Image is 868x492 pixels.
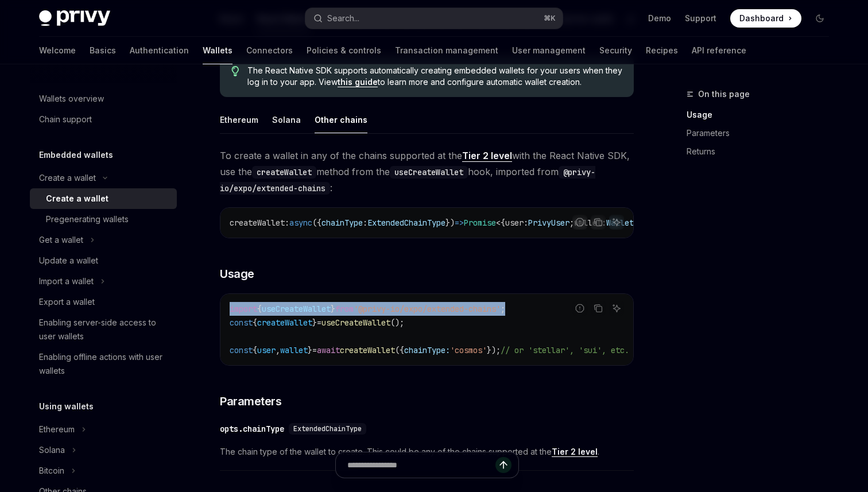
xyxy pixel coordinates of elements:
input: Ask a question... [347,452,495,478]
span: } [331,304,335,314]
span: : [285,218,289,228]
button: Open search [305,8,563,29]
span: To create a wallet in any of the chains supported at the with the React Native SDK, use the metho... [220,148,634,196]
span: : [363,218,367,228]
span: => [455,218,464,228]
span: useCreateWallet [262,304,331,314]
span: import [230,304,257,314]
div: Bitcoin [39,464,64,478]
span: createWallet [230,218,285,228]
h5: Embedded wallets [39,148,113,162]
button: Ask AI [609,301,624,316]
a: Demo [648,13,671,24]
div: Ethereum [39,423,75,436]
a: Policies & controls [307,37,381,64]
a: Welcome [39,37,76,64]
span: Parameters [220,393,281,409]
span: = [317,317,321,328]
span: , [276,345,280,355]
a: Tier 2 level [552,447,598,457]
button: Copy the contents from the code block [591,301,606,316]
a: Wallets overview [30,88,177,109]
span: (); [390,317,404,328]
div: Wallets overview [39,92,104,106]
span: wallet [574,218,602,228]
span: ; [569,218,574,228]
a: User management [512,37,586,64]
div: Chain support [39,113,92,126]
a: Wallets [203,37,232,64]
button: Toggle Create a wallet section [30,168,177,188]
span: { [253,345,257,355]
a: this guide [338,77,378,87]
div: Enabling offline actions with user wallets [39,350,170,378]
span: 'cosmos' [450,345,487,355]
span: ExtendedChainType [293,424,362,433]
span: < [496,218,501,228]
span: await [317,345,340,355]
button: Toggle dark mode [811,9,829,28]
span: Usage [220,266,254,282]
div: Create a wallet [46,192,108,206]
button: Ask AI [609,215,624,230]
span: = [312,345,317,355]
a: Transaction management [395,37,498,64]
span: // or 'stellar', 'sui', etc. [501,345,629,355]
span: Wallet [606,218,634,228]
div: Solana [272,106,301,133]
span: The React Native SDK supports automatically creating embedded wallets for your users when they lo... [247,65,622,88]
a: Security [599,37,632,64]
span: useCreateWallet [321,317,390,328]
span: createWallet [257,317,312,328]
span: chainType [321,218,363,228]
button: Toggle Ethereum section [30,419,177,440]
a: Enabling offline actions with user wallets [30,347,177,381]
span: } [308,345,312,355]
span: The chain type of the wallet to create. This could be any of the chains supported at the . [220,445,634,459]
a: Basics [90,37,116,64]
button: Toggle Get a wallet section [30,230,177,250]
a: Usage [687,106,838,124]
span: '@privy-io/expo/extended-chains' [354,304,501,314]
span: On this page [698,87,750,101]
a: Dashboard [730,9,801,28]
span: const [230,317,253,328]
a: API reference [692,37,746,64]
span: ({ [395,345,404,355]
div: Create a wallet [39,171,96,185]
a: Create a wallet [30,188,177,209]
span: PrivyUser [528,218,569,228]
div: Search... [327,11,359,25]
div: Ethereum [220,106,258,133]
svg: Tip [231,66,239,76]
span: }) [445,218,455,228]
span: ExtendedChainType [367,218,445,228]
span: createWallet [340,345,395,355]
span: const [230,345,253,355]
code: useCreateWallet [390,166,468,179]
span: ({ [312,218,321,228]
button: Copy the contents from the code block [591,215,606,230]
a: Returns [687,142,838,161]
div: Solana [39,443,65,457]
code: createWallet [252,166,316,179]
span: user [257,345,276,355]
div: Import a wallet [39,274,94,288]
a: Enabling server-side access to user wallets [30,312,177,347]
span: chainType: [404,345,450,355]
a: Connectors [246,37,293,64]
span: user [505,218,524,228]
span: : [524,218,528,228]
a: Support [685,13,716,24]
a: Export a wallet [30,292,177,312]
div: Other chains [315,106,367,133]
span: { [257,304,262,314]
span: wallet [280,345,308,355]
button: Toggle Bitcoin section [30,460,177,481]
span: from [335,304,354,314]
span: { [501,218,505,228]
a: Tier 2 level [462,150,512,162]
a: Update a wallet [30,250,177,271]
button: Send message [495,457,511,473]
h5: Using wallets [39,400,94,413]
